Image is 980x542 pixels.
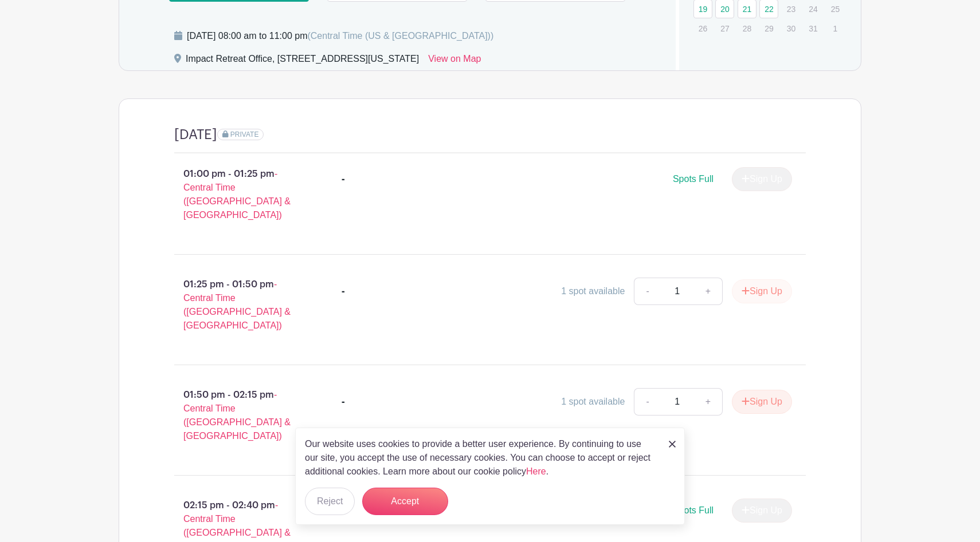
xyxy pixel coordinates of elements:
div: - [342,284,345,298]
div: Impact Retreat Office, [STREET_ADDRESS][US_STATE] [186,52,419,70]
p: 27 [715,19,734,37]
p: Our website uses cookies to provide a better user experience. By continuing to use our site, you ... [305,437,657,478]
span: (Central Time (US & [GEOGRAPHIC_DATA])) [307,31,493,41]
button: Sign Up [732,390,792,414]
span: PRIVATE [230,130,259,139]
button: Reject [305,488,355,515]
p: 26 [693,19,712,37]
p: 28 [738,19,756,37]
p: 01:50 pm - 02:15 pm [156,383,323,448]
div: 1 spot available [561,284,625,298]
button: Sign Up [732,279,792,303]
span: - Central Time ([GEOGRAPHIC_DATA] & [GEOGRAPHIC_DATA]) [183,279,291,330]
p: 29 [759,19,778,37]
div: 1 spot available [561,395,625,409]
div: - [342,172,345,186]
span: Spots Full [673,174,714,184]
span: - Central Time ([GEOGRAPHIC_DATA] & [GEOGRAPHIC_DATA]) [183,390,291,441]
div: - [342,395,345,409]
a: - [634,278,660,305]
h4: [DATE] [174,126,217,143]
a: Here [526,466,546,476]
a: + [694,388,723,416]
button: Accept [362,488,448,515]
p: 30 [782,19,801,37]
span: - Central Time ([GEOGRAPHIC_DATA] & [GEOGRAPHIC_DATA]) [183,169,291,220]
p: 1 [826,19,845,37]
p: 01:00 pm - 01:25 pm [156,163,323,227]
a: View on Map [428,52,481,70]
img: close_button-5f87c8562297e5c2d7936805f587ecaba9071eb48480494691a3f1689db116b3.svg [669,441,676,448]
p: 01:25 pm - 01:50 pm [156,273,323,337]
div: [DATE] 08:00 am to 11:00 pm [187,29,493,43]
p: 31 [803,19,822,37]
span: Spots Full [673,505,714,515]
a: + [694,278,723,305]
a: - [634,388,660,416]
